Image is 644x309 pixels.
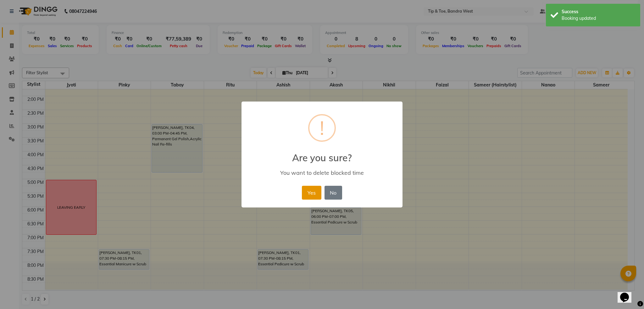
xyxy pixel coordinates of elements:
[241,145,402,163] h2: Are you sure?
[302,186,321,200] button: Yes
[562,8,636,15] div: Success
[325,186,342,200] button: No
[251,169,393,176] div: You want to delete blocked time
[320,115,324,141] div: !
[618,284,638,303] iframe: chat widget
[562,15,636,22] div: Booking updated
